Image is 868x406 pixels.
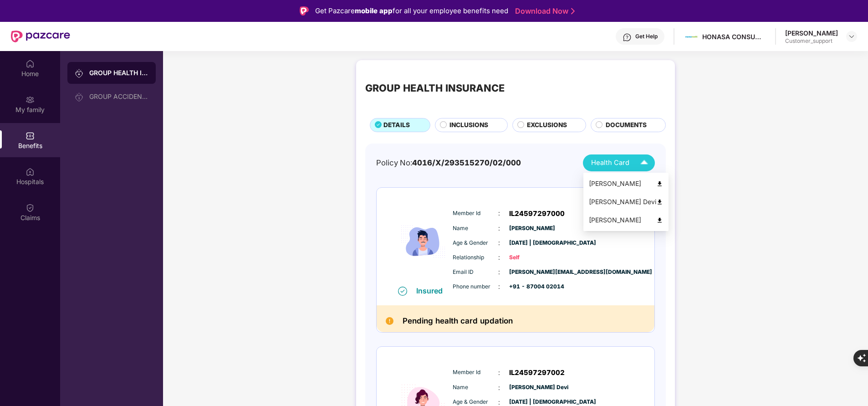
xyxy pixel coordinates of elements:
img: Logo [300,6,309,15]
span: Name [453,383,498,392]
a: Download Now [515,6,572,16]
span: Member Id [453,368,498,377]
span: : [498,208,500,218]
span: IL24597297002 [509,367,565,378]
span: DETAILS [383,120,410,130]
img: icon [396,197,450,286]
span: Health Card [591,158,629,168]
img: svg+xml;base64,PHN2ZyB4bWxucz0iaHR0cDovL3d3dy53My5vcmcvMjAwMC9zdmciIHdpZHRoPSI0OCIgaGVpZ2h0PSI0OC... [656,217,663,224]
h2: Pending health card updation [403,314,513,328]
div: Policy No: [376,157,521,169]
div: GROUP HEALTH INSURANCE [365,80,505,96]
strong: mobile app [355,6,393,15]
button: Health Card [583,154,655,171]
span: [PERSON_NAME] Devi [509,383,555,392]
span: Name [453,224,498,233]
img: Stroke [571,6,575,16]
div: GROUP HEALTH INSURANCE [89,68,148,77]
img: New Pazcare Logo [11,31,70,42]
img: svg+xml;base64,PHN2ZyBpZD0iSGVscC0zMngzMiIgeG1sbnM9Imh0dHA6Ly93d3cudzMub3JnLzIwMDAvc3ZnIiB3aWR0aD... [623,33,632,42]
div: [PERSON_NAME] [589,179,663,189]
img: svg+xml;base64,PHN2ZyB3aWR0aD0iMjAiIGhlaWdodD0iMjAiIHZpZXdCb3g9IjAgMCAyMCAyMCIgZmlsbD0ibm9uZSIgeG... [75,93,84,102]
span: IL24597297000 [509,208,565,219]
span: Email ID [453,268,498,277]
span: : [498,238,500,248]
span: : [498,252,500,262]
span: [PERSON_NAME] [509,224,555,233]
img: Mamaearth%20Logo.jpg [685,30,698,43]
span: [PERSON_NAME][EMAIL_ADDRESS][DOMAIN_NAME] [509,268,555,277]
img: svg+xml;base64,PHN2ZyBpZD0iSG9tZSIgeG1sbnM9Imh0dHA6Ly93d3cudzMub3JnLzIwMDAvc3ZnIiB3aWR0aD0iMjAiIG... [26,59,35,68]
span: : [498,383,500,393]
span: Age & Gender [453,239,498,247]
img: svg+xml;base64,PHN2ZyBpZD0iQmVuZWZpdHMiIHhtbG5zPSJodHRwOi8vd3d3LnczLm9yZy8yMDAwL3N2ZyIgd2lkdGg9Ij... [26,131,35,140]
span: Member Id [453,209,498,218]
span: Self [509,253,555,262]
span: : [498,223,500,233]
span: 4016/X/293515270/02/000 [412,158,521,167]
img: svg+xml;base64,PHN2ZyB4bWxucz0iaHR0cDovL3d3dy53My5vcmcvMjAwMC9zdmciIHdpZHRoPSI0OCIgaGVpZ2h0PSI0OC... [656,180,663,187]
div: [PERSON_NAME] [785,29,838,37]
div: [PERSON_NAME] [589,215,663,225]
span: Relationship [453,253,498,262]
div: Customer_support [785,37,838,45]
div: [PERSON_NAME] Devi [589,197,663,207]
img: svg+xml;base64,PHN2ZyB3aWR0aD0iMjAiIGhlaWdodD0iMjAiIHZpZXdCb3g9IjAgMCAyMCAyMCIgZmlsbD0ibm9uZSIgeG... [75,69,84,78]
img: svg+xml;base64,PHN2ZyBpZD0iQ2xhaW0iIHhtbG5zPSJodHRwOi8vd3d3LnczLm9yZy8yMDAwL3N2ZyIgd2lkdGg9IjIwIi... [26,203,35,212]
img: svg+xml;base64,PHN2ZyB3aWR0aD0iMjAiIGhlaWdodD0iMjAiIHZpZXdCb3g9IjAgMCAyMCAyMCIgZmlsbD0ibm9uZSIgeG... [26,95,35,104]
img: svg+xml;base64,PHN2ZyB4bWxucz0iaHR0cDovL3d3dy53My5vcmcvMjAwMC9zdmciIHdpZHRoPSIxNiIgaGVpZ2h0PSIxNi... [398,287,407,296]
span: : [498,282,500,292]
span: EXCLUSIONS [527,120,567,130]
span: Phone number [453,283,498,291]
img: Pending [386,317,393,325]
div: Get Help [635,33,658,40]
img: svg+xml;base64,PHN2ZyBpZD0iSG9zcGl0YWxzIiB4bWxucz0iaHR0cDovL3d3dy53My5vcmcvMjAwMC9zdmciIHdpZHRoPS... [26,167,35,176]
span: : [498,267,500,277]
span: [DATE] | [DEMOGRAPHIC_DATA] [509,239,555,247]
img: svg+xml;base64,PHN2ZyB4bWxucz0iaHR0cDovL3d3dy53My5vcmcvMjAwMC9zdmciIHdpZHRoPSI0OCIgaGVpZ2h0PSI0OC... [656,199,663,206]
span: DOCUMENTS [606,120,647,130]
div: Insured [416,286,448,295]
div: GROUP ACCIDENTAL INSURANCE [89,93,148,100]
div: Get Pazcare for all your employee benefits need [315,5,508,16]
div: HONASA CONSUMER LIMITED [702,32,766,41]
img: svg+xml;base64,PHN2ZyBpZD0iRHJvcGRvd24tMzJ4MzIiIHhtbG5zPSJodHRwOi8vd3d3LnczLm9yZy8yMDAwL3N2ZyIgd2... [848,33,855,40]
span: +91 - 87004 02014 [509,283,555,291]
span: : [498,368,500,378]
img: Icuh8uwCUCF+XjCZyLQsAKiDCM9HiE6CMYmKQaPGkZKaA32CAAACiQcFBJY0IsAAAAASUVORK5CYII= [636,155,652,171]
span: INCLUSIONS [449,120,488,130]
